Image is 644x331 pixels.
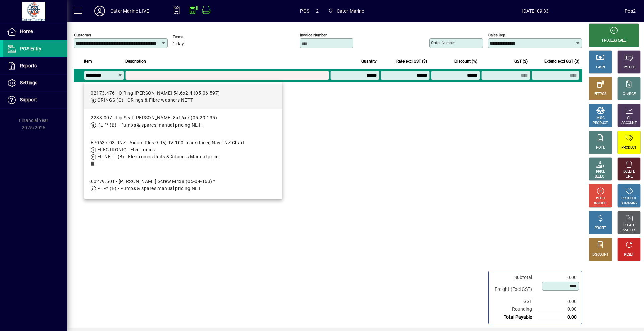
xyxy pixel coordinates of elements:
span: 2 [316,6,319,16]
span: Home [20,29,33,34]
div: INVOICES [622,228,636,233]
span: Cater Marine [325,5,367,17]
div: DELETE [623,169,635,174]
span: Terms [173,35,213,39]
span: Item [84,58,92,65]
a: Home [3,23,67,40]
mat-label: Order number [431,40,455,45]
span: EL-NETT (B) - Electronics Units & Xducers Manual price [97,154,219,159]
td: Freight (Excl GST) [491,281,539,298]
span: POS [300,6,309,16]
div: ACCOUNT [621,121,637,126]
div: GL [627,116,631,121]
span: 1 day [173,41,184,47]
span: Extend excl GST ($) [544,58,579,65]
span: POS Entry [20,46,41,51]
span: GST ($) [514,58,528,65]
mat-label: Sales rep [488,33,505,37]
div: SUMMARY [621,201,637,206]
div: RESET [624,252,634,257]
div: .2233.007 - Lip Seal [PERSON_NAME] 8x16x7 (05-29-135) [89,114,217,121]
span: Support [20,97,37,102]
div: PROFIT [595,226,606,231]
span: Reports [20,63,37,68]
div: PRODUCT [621,145,636,150]
span: PLP* (B) - Pumps & spares manual pricing NETT [97,186,204,191]
mat-option: .2233.007 - Lip Seal Johnson 8x16x7 (05-29-135) [84,109,282,134]
span: Quantity [361,58,377,65]
div: HOLD [596,196,605,201]
span: Description [125,58,146,65]
mat-option: 0.0279.501 - Johnson Screw M4x8 (05-04-163) * [84,173,282,197]
td: 0.00 [539,305,579,313]
div: NOTE [596,145,605,150]
a: Reports [3,58,67,74]
td: 0.00 [539,313,579,321]
td: GST [491,298,539,305]
mat-label: Customer [74,33,91,37]
td: Rounding [491,305,539,313]
div: CHARGE [623,92,636,97]
a: Support [3,92,67,108]
div: PROCESS SALE [602,38,626,43]
span: [DATE] 09:33 [446,6,625,16]
span: Discount (%) [454,58,477,65]
div: INVOICE [594,201,606,206]
div: Pos2 [625,6,636,16]
div: CASH [596,65,605,70]
span: Rate excl GST ($) [396,58,427,65]
div: SELECT [595,174,606,179]
div: PRICE [596,169,605,174]
div: EFTPOS [594,92,607,97]
td: 0.00 [539,274,579,281]
div: PRODUCT [593,121,608,126]
div: MISC [596,116,604,121]
span: Settings [20,80,37,85]
td: Subtotal [491,274,539,281]
span: Cater Marine [337,6,364,16]
div: PRODUCT [621,196,636,201]
div: RECALL [623,223,635,228]
mat-option: 0.2172.142 - O Ring Johnson 90x2,5 (05-06-503) [84,197,282,222]
div: .02173.476 - O Ring [PERSON_NAME] 54,6x2,4 (05-06-597) [89,90,220,97]
div: .E70637-03-RNZ - Axiom Plus 9 RV, RV-100 Transducer, Nav+ NZ Chart [89,139,245,146]
div: Cater Marine LIVE [110,6,149,16]
mat-option: .E70637-03-RNZ - Axiom Plus 9 RV, RV-100 Transducer, Nav+ NZ Chart [84,134,282,173]
a: Settings [3,75,67,91]
span: ELECTRONIC - Electronics [97,147,155,152]
td: Total Payable [491,313,539,321]
span: ORINGS (G) - ORings & Fibre washers NETT [97,97,193,103]
span: PLP* (B) - Pumps & spares manual pricing NETT [97,122,204,128]
button: Profile [89,5,110,17]
div: CHEQUE [623,65,635,70]
div: 0.0279.501 - [PERSON_NAME] Screw M4x8 (05-04-163) * [89,178,215,185]
mat-option: .02173.476 - O Ring Johnson 54,6x2,4 (05-06-597) [84,84,282,109]
div: DISCOUNT [592,252,608,257]
td: 0.00 [539,298,579,305]
mat-label: Invoice number [300,33,327,37]
div: LINE [626,174,632,179]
